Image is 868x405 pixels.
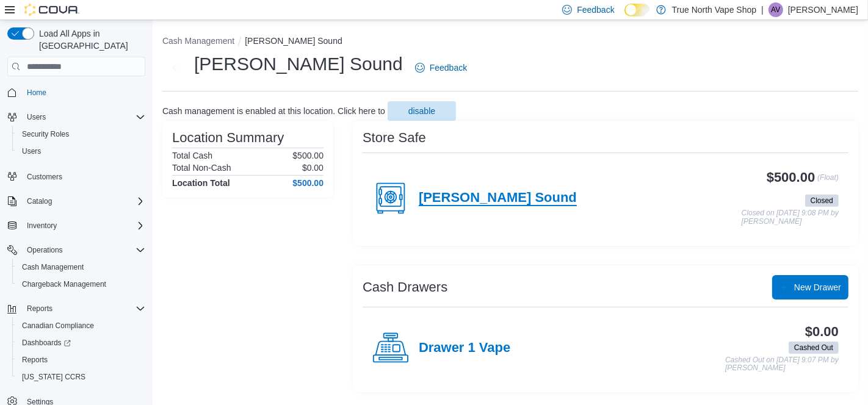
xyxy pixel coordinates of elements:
button: Canadian Compliance [12,317,150,334]
span: Users [22,110,145,124]
a: Reports [17,353,52,367]
span: Catalog [22,194,145,209]
button: Reports [12,351,150,368]
p: $500.00 [292,151,324,160]
span: Feedback [577,4,614,16]
span: Reports [22,355,48,365]
p: (Float) [817,170,839,192]
a: Dashboards [12,334,150,351]
span: [US_STATE] CCRS [22,372,85,382]
button: Security Roles [12,126,150,143]
button: Users [12,143,150,160]
button: Next [162,56,187,80]
p: Closed on [DATE] 9:08 PM by [PERSON_NAME] [742,209,839,226]
h3: $0.00 [805,324,839,339]
span: Feedback [430,62,467,74]
p: | [761,2,764,17]
h3: Cash Drawers [363,280,447,295]
span: Security Roles [22,129,69,139]
span: Load All Apps in [GEOGRAPHIC_DATA] [34,27,145,52]
span: Canadian Compliance [17,318,145,333]
p: True North Vape Shop [672,2,757,17]
span: Dashboards [22,338,71,348]
button: Users [2,109,150,126]
h6: Total Cash [172,151,212,160]
a: Security Roles [17,127,74,142]
h3: Location Summary [172,131,284,145]
a: [US_STATE] CCRS [17,370,90,384]
p: [PERSON_NAME] [788,2,858,17]
span: Reports [17,353,145,367]
span: Chargeback Management [22,279,106,289]
h4: $500.00 [292,178,324,188]
span: Customers [27,172,62,182]
h4: Drawer 1 Vape [419,340,510,356]
span: Customers [22,168,145,184]
span: disable [408,105,435,117]
h4: Location Total [172,178,230,188]
span: Closed [811,195,833,206]
span: Users [27,112,46,122]
button: Cash Management [12,259,150,276]
button: Customers [2,167,150,185]
span: Home [27,88,46,98]
span: Cash Management [17,260,145,274]
span: Inventory [27,221,57,231]
span: Dashboards [17,335,145,350]
button: Operations [2,242,150,259]
a: Dashboards [17,335,76,350]
h1: [PERSON_NAME] Sound [194,52,403,76]
span: Cashed Out [794,342,833,353]
div: AndrewOS Vape [769,2,783,17]
a: Home [22,85,51,100]
h4: [PERSON_NAME] Sound [419,190,577,206]
h3: Store Safe [363,131,426,145]
span: Dark Mode [624,16,625,17]
span: Chargeback Management [17,277,145,292]
p: Cashed Out on [DATE] 9:07 PM by [PERSON_NAME] [725,356,839,373]
button: Reports [22,301,57,316]
span: Washington CCRS [17,370,145,384]
span: AV [771,2,780,17]
button: Chargeback Management [12,276,150,293]
span: Home [22,85,145,100]
span: Closed [805,195,839,207]
button: Reports [2,300,150,317]
button: Home [2,84,150,101]
button: [US_STATE] CCRS [12,368,150,385]
button: [PERSON_NAME] Sound [245,36,342,46]
button: Catalog [22,194,57,209]
button: Cash Management [162,36,234,46]
span: Reports [22,301,145,316]
p: Cash management is enabled at this location. Click here to [162,106,385,116]
span: Cashed Out [789,342,839,354]
span: Operations [27,245,63,255]
span: Canadian Compliance [22,321,94,331]
nav: An example of EuiBreadcrumbs [162,35,858,49]
button: Catalog [2,193,150,210]
button: Inventory [2,217,150,234]
input: Dark Mode [624,4,650,16]
button: Operations [22,243,68,257]
span: Inventory [22,218,145,233]
span: Users [22,146,41,156]
a: Chargeback Management [17,277,111,292]
img: Cova [24,4,79,16]
button: disable [388,101,456,121]
button: Users [22,110,51,124]
button: New Drawer [772,275,848,299]
p: $0.00 [302,163,324,173]
span: Cash Management [22,262,84,272]
a: Cash Management [17,260,89,274]
span: Operations [22,243,145,257]
button: Inventory [22,218,62,233]
span: New Drawer [794,281,841,293]
a: Customers [22,170,67,184]
h3: $500.00 [767,170,815,185]
a: Canadian Compliance [17,318,99,333]
span: Catalog [27,196,52,206]
span: Users [17,144,145,159]
a: Feedback [410,56,472,80]
span: Security Roles [17,127,145,142]
h6: Total Non-Cash [172,163,231,173]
